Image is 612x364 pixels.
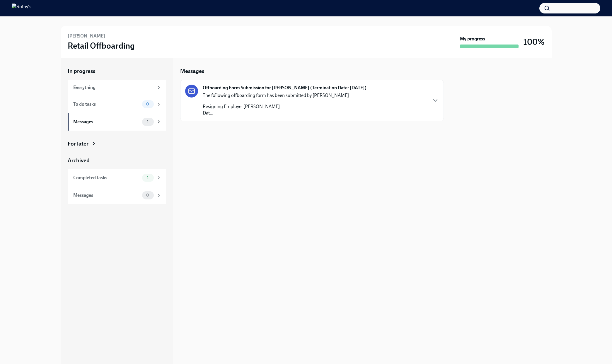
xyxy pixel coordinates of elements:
[68,140,88,148] div: For later
[68,157,166,164] a: Archived
[143,102,153,106] span: 0
[68,169,166,187] a: Completed tasks1
[68,80,166,95] a: Everything
[73,101,140,107] div: To do tasks
[460,36,485,42] strong: My progress
[73,192,140,199] div: Messages
[73,175,140,181] div: Completed tasks
[203,103,349,116] p: Resigning Employe: [PERSON_NAME] Dat...
[68,113,166,131] a: Messages1
[68,67,166,75] a: In progress
[12,4,31,13] img: Rothy's
[68,40,135,51] h3: Retail Offboarding
[203,92,349,99] p: The following offboarding form has been submitted by [PERSON_NAME]
[203,85,366,91] strong: Offboarding Form Submission for [PERSON_NAME] (Termination Date: [DATE])
[523,37,545,47] h3: 100%
[73,84,154,91] div: Everything
[143,119,152,124] span: 1
[68,33,105,39] h6: [PERSON_NAME]
[68,187,166,204] a: Messages0
[143,175,152,180] span: 1
[68,95,166,113] a: To do tasks0
[180,67,204,75] h5: Messages
[143,193,153,197] span: 0
[68,140,166,148] a: For later
[73,119,140,125] div: Messages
